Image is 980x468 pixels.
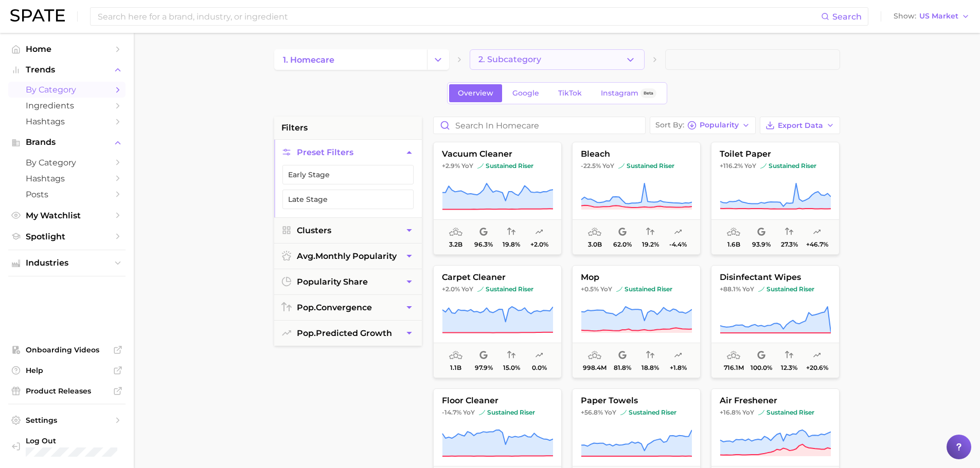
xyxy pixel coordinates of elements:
[919,13,958,19] span: US Market
[744,162,756,170] span: YoY
[282,165,414,184] button: Early Stage
[458,89,493,98] span: Overview
[479,409,485,416] img: sustained riser
[8,98,126,114] a: Ingredients
[742,285,754,293] span: YoY
[274,218,422,243] button: Clusters
[26,345,108,354] span: Onboarding Videos
[806,364,828,371] span: +20.6%
[674,349,682,362] span: popularity predicted growth: Uncertain
[274,321,422,346] button: pop.predicted growth
[674,226,682,238] span: popularity predicted growth: Very Unlikely
[581,285,599,293] span: +0.5%
[8,62,126,78] button: Trends
[8,155,126,171] a: by Category
[434,117,645,134] input: Search in homecare
[778,121,823,130] span: Export Data
[618,349,627,362] span: popularity share: Google
[8,82,126,98] a: by Category
[427,49,449,70] button: Change Category
[602,162,614,170] span: YoY
[26,190,108,199] span: Posts
[433,142,562,255] button: vacuum cleaner+2.9% YoYsustained risersustained riser3.2b96.3%19.8%+2.0%
[470,49,645,70] button: 2. Subcategory
[600,285,612,293] span: YoY
[813,226,821,238] span: popularity predicted growth: Very Likely
[8,433,126,460] a: Log out. Currently logged in with e-mail laura.epstein@givaudan.com.
[449,84,502,102] a: Overview
[813,349,821,362] span: popularity predicted growth: Likely
[601,89,638,98] span: Instagram
[758,285,814,293] span: sustained riser
[282,190,414,209] button: Late Stage
[587,241,601,248] span: 3.0b
[616,286,622,292] img: sustained riser
[535,226,543,238] span: popularity predicted growth: Uncertain
[573,396,700,405] span: paper towels
[281,122,308,134] span: filters
[461,162,473,170] span: YoY
[751,364,772,371] span: 100.0%
[283,55,334,65] span: 1. homecare
[758,409,764,416] img: sustained riser
[26,366,108,375] span: Help
[449,349,462,362] span: average monthly popularity: Very High Popularity
[297,277,368,287] span: popularity share
[8,413,126,428] a: Settings
[503,364,520,371] span: 15.0%
[742,408,754,417] span: YoY
[297,251,397,261] span: monthly popularity
[274,49,427,70] a: 1. homecare
[613,241,632,248] span: 62.0%
[711,149,839,159] span: toilet paper
[581,408,603,416] span: +56.8%
[832,12,862,22] span: Search
[474,364,492,371] span: 97.9%
[478,55,541,64] span: 2. Subcategory
[474,241,493,248] span: 96.3%
[727,241,740,248] span: 1.6b
[8,135,126,150] button: Brands
[26,416,108,425] span: Settings
[618,226,627,238] span: popularity share: Google
[785,226,793,238] span: popularity convergence: Low Convergence
[26,174,108,183] span: Hashtags
[26,138,108,147] span: Brands
[26,158,108,167] span: by Category
[530,241,548,248] span: +2.0%
[26,85,108,95] span: by Category
[507,349,515,362] span: popularity convergence: Very Low Convergence
[442,285,460,293] span: +2.0%
[26,117,108,126] span: Hashtags
[434,273,561,282] span: carpet cleaner
[434,149,561,159] span: vacuum cleaner
[646,349,654,362] span: popularity convergence: Very Low Convergence
[758,286,764,292] img: sustained riser
[297,303,372,312] span: convergence
[274,140,422,165] button: Preset Filters
[26,101,108,110] span: Ingredients
[10,9,65,22] img: SPATE
[711,396,839,405] span: air freshener
[442,408,461,416] span: -14.7%
[558,89,582,98] span: TikTok
[8,41,126,57] a: Home
[26,211,108,220] span: My Watchlist
[620,409,627,416] img: sustained riser
[573,149,700,159] span: bleach
[604,408,616,417] span: YoY
[8,186,126,202] a: Posts
[461,285,473,293] span: YoY
[477,163,484,169] img: sustained riser
[449,226,462,238] span: average monthly popularity: Very High Popularity
[449,241,462,248] span: 3.2b
[720,408,741,416] span: +16.8%
[479,349,488,362] span: popularity share: Google
[8,342,126,358] a: Onboarding Videos
[26,436,131,445] span: Log Out
[620,408,676,417] span: sustained riser
[618,162,674,170] span: sustained riser
[894,13,916,19] span: Show
[450,364,461,371] span: 1.1b
[760,163,767,169] img: sustained riser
